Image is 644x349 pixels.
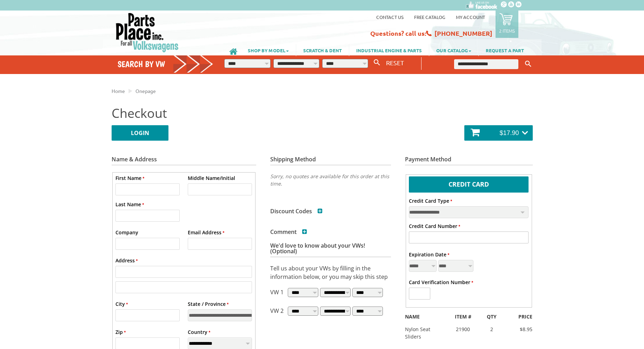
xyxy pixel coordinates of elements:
[270,173,391,187] p: Sorry, no quotes are available for this order at this time.
[409,176,529,191] label: Credit Card
[270,208,323,214] h3: Discount Codes
[405,156,533,165] h3: Payment Method
[188,174,235,182] label: Middle Name/Initial
[499,28,515,34] p: 2 items
[371,58,383,68] button: Search By VW...
[400,325,446,340] div: Nylon Seat Sliders
[115,12,179,53] img: Parts Place Inc!
[480,325,503,333] div: 2
[135,88,156,94] a: Onepage
[270,229,307,235] h3: Comment
[270,288,284,300] p: VW 1
[496,11,518,38] a: 2 items
[383,58,407,68] button: RESET
[456,14,485,20] a: My Account
[376,14,404,20] a: Contact us
[409,278,473,286] label: Card Verification Number
[112,105,533,122] h2: Checkout
[188,300,228,308] label: State / Province
[112,125,168,141] a: LOGIN
[115,201,144,208] label: Last Name
[270,264,391,281] p: Tell us about your VWs by filling in the information below, or you may skip this step
[188,229,224,236] label: Email Address
[270,156,391,165] h3: Shipping Method
[112,88,125,94] a: Home
[118,59,214,69] h4: Search by VW
[115,328,126,336] label: Zip
[115,174,144,182] label: First Name
[523,58,533,70] button: Keyword Search
[349,44,429,56] a: INDUSTRIAL ENGINE & PARTS
[115,300,128,308] label: City
[503,325,538,333] div: $8.95
[386,59,404,66] span: RESET
[296,44,349,56] a: SCRATCH & DENT
[188,328,210,336] label: Country
[480,313,503,320] div: QTY
[270,307,284,318] p: VW 2
[446,313,480,320] div: ITEM #
[503,313,538,320] div: PRICE
[479,44,531,56] a: REQUEST A PART
[115,229,138,236] label: Company
[241,44,296,56] a: SHOP BY MODEL
[115,257,138,264] label: Address
[499,129,519,136] span: $17.90
[409,222,460,230] label: Credit Card Number
[409,197,452,204] label: Credit Card Type
[409,251,449,258] label: Expiration Date
[446,325,480,333] div: 21900
[429,44,478,56] a: OUR CATALOG
[112,156,256,165] h3: Name & Address
[270,243,391,257] h3: We'd love to know about your VWs! (Optional)
[414,14,445,20] a: Free Catalog
[400,313,446,320] div: NAME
